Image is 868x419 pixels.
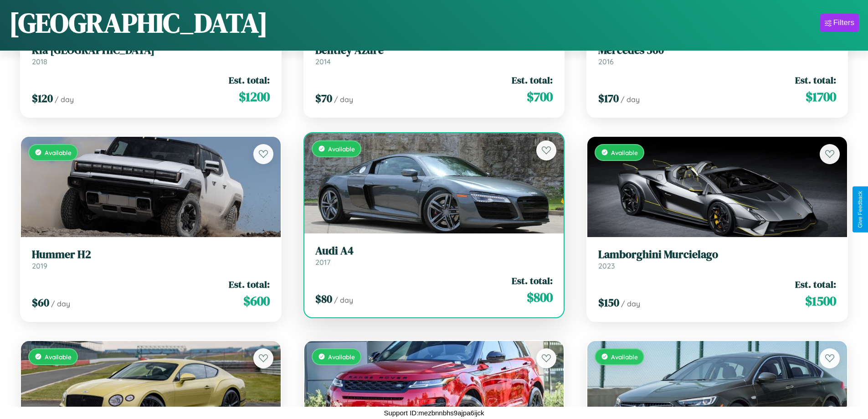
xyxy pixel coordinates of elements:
span: / day [51,299,70,308]
span: / day [621,95,640,104]
span: Est. total: [795,73,836,87]
a: Bentley Azure2014 [315,44,553,66]
span: $ 800 [527,288,553,306]
span: 2014 [315,57,331,66]
a: Lamborghini Murcielago2023 [598,248,836,270]
span: / day [55,95,74,104]
span: $ 70 [315,91,332,106]
span: Available [328,353,355,361]
span: $ 700 [527,88,553,106]
span: 2017 [315,258,330,267]
span: Available [45,149,72,156]
span: 2019 [32,261,47,270]
a: Kia [GEOGRAPHIC_DATA]2018 [32,44,270,66]
span: Available [611,149,638,156]
a: Mercedes 5602016 [598,44,836,66]
span: / day [334,295,353,305]
span: 2016 [598,57,614,66]
span: Est. total: [512,73,553,87]
span: $ 1200 [239,88,270,106]
span: Est. total: [229,278,270,291]
span: $ 1700 [806,88,836,106]
span: Available [611,353,638,361]
span: Est. total: [229,73,270,87]
h3: Hummer H2 [32,248,270,261]
a: Audi A42017 [315,244,553,267]
h1: [GEOGRAPHIC_DATA] [9,4,268,41]
span: 2023 [598,261,615,270]
span: $ 600 [243,292,270,310]
h3: Bentley Azure [315,44,553,57]
span: $ 80 [315,291,332,306]
span: $ 1500 [805,292,836,310]
h3: Audi A4 [315,244,553,258]
span: $ 60 [32,295,49,310]
div: Filters [833,18,854,27]
span: Available [45,353,72,361]
div: Give Feedback [857,191,863,228]
span: / day [621,299,640,308]
span: $ 150 [598,295,619,310]
span: 2018 [32,57,47,66]
h3: Mercedes 560 [598,44,836,57]
a: Hummer H22019 [32,248,270,270]
p: Support ID: mezbnnbhs9ajpa6ijck [384,407,484,419]
h3: Lamborghini Murcielago [598,248,836,261]
span: $ 120 [32,91,53,106]
h3: Kia [GEOGRAPHIC_DATA] [32,44,270,57]
span: Est. total: [795,278,836,291]
span: / day [334,95,353,104]
span: $ 170 [598,91,619,106]
button: Filters [820,14,859,32]
span: Available [328,145,355,153]
span: Est. total: [512,274,553,287]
